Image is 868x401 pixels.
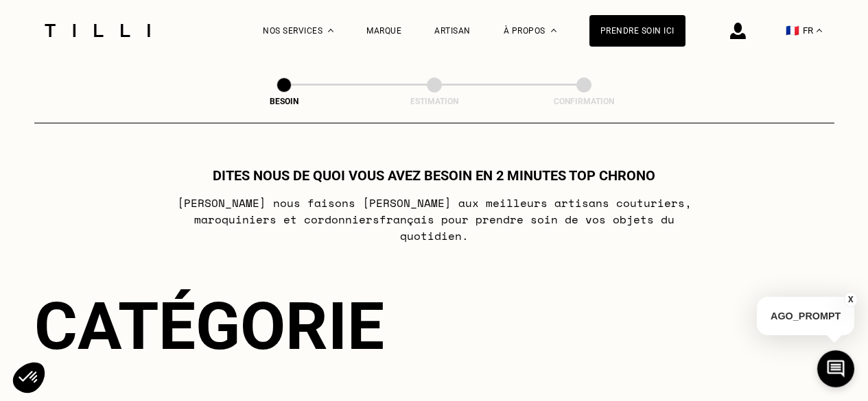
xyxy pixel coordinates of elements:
div: Estimation [366,97,503,106]
p: AGO_PROMPT [757,297,854,335]
a: Prendre soin ici [589,15,685,47]
a: Marque [366,26,401,36]
div: Besoin [215,97,353,106]
img: Logo du service de couturière Tilli [40,24,155,37]
img: Menu déroulant à propos [551,29,556,32]
button: X [844,292,858,307]
img: icône connexion [730,23,746,39]
div: Catégorie [34,288,834,365]
span: 🇫🇷 [786,24,799,37]
img: menu déroulant [817,29,822,32]
a: Artisan [434,26,471,36]
p: [PERSON_NAME] nous faisons [PERSON_NAME] aux meilleurs artisans couturiers , maroquiniers et cord... [162,195,706,244]
h1: Dites nous de quoi vous avez besoin en 2 minutes top chrono [213,167,655,184]
div: Confirmation [515,97,653,106]
img: Menu déroulant [328,29,333,32]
